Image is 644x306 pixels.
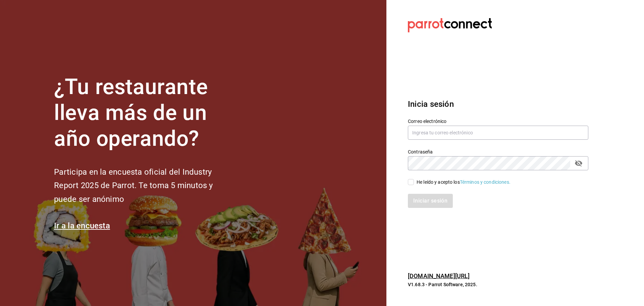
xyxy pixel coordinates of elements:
a: Términos y condiciones. [460,179,511,185]
p: V1.68.3 - Parrot Software, 2025. [408,281,588,288]
h3: Inicia sesión [408,98,588,110]
input: Ingresa tu correo electrónico [408,126,588,140]
h1: ¿Tu restaurante lleva más de un año operando? [54,74,235,151]
label: Contraseña [408,149,588,154]
a: [DOMAIN_NAME][URL] [408,272,470,279]
a: Ir a la encuesta [54,221,110,230]
div: He leído y acepto los [417,179,511,186]
label: Correo electrónico [408,119,588,124]
h2: Participa en la encuesta oficial del Industry Report 2025 de Parrot. Te toma 5 minutos y puede se... [54,165,235,206]
button: passwordField [573,158,584,169]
